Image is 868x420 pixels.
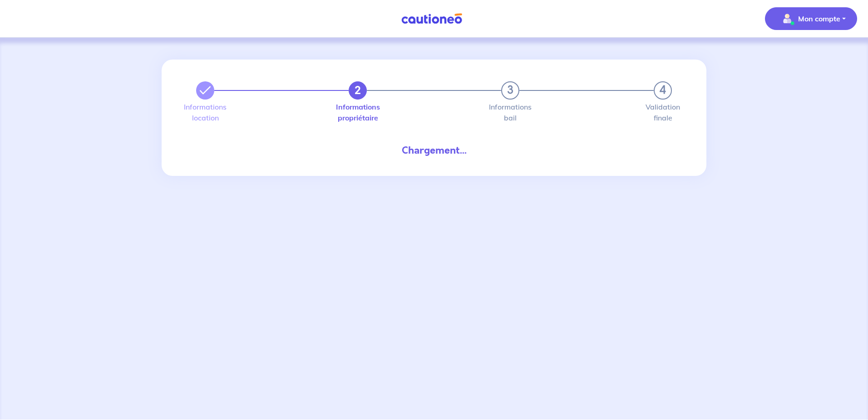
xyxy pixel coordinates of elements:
[501,103,519,121] label: Informations bail
[189,143,679,158] div: Chargement...
[654,103,672,121] label: Validation finale
[798,13,840,24] p: Mon compte
[196,103,214,121] label: Informations location
[349,81,367,100] button: 2
[349,103,367,121] label: Informations propriétaire
[765,7,857,30] button: illu_account_valid_menu.svgMon compte
[780,11,794,26] img: illu_account_valid_menu.svg
[398,13,466,25] img: Cautioneo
